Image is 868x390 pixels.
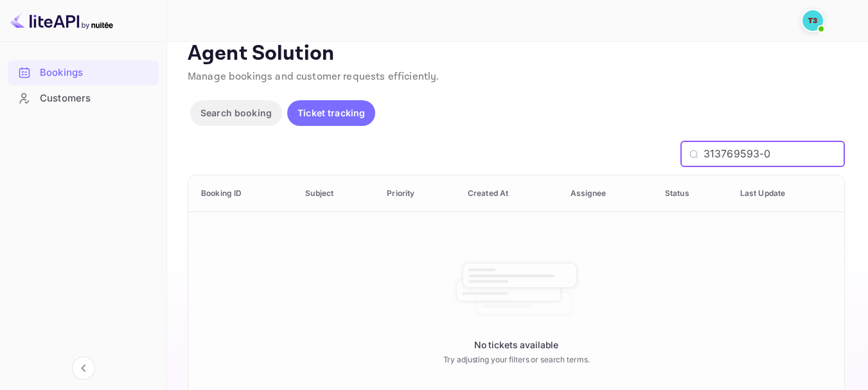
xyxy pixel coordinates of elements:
p: No tickets available [474,338,558,351]
p: Search booking [200,106,272,120]
a: Customers [8,86,159,110]
span: Manage bookings and customer requests efficiently. [188,70,439,84]
a: Bookings [8,60,159,84]
th: Booking ID [188,175,295,212]
div: Customers [40,91,152,106]
img: LiteAPI logo [10,10,113,31]
th: Subject [295,175,376,212]
img: Traveloka 3PS03 [802,10,823,31]
th: Priority [376,175,457,212]
div: Bookings [8,60,159,85]
th: Created At [457,175,560,212]
p: Agent Solution [188,41,845,67]
div: Customers [8,86,159,111]
button: Collapse navigation [72,357,95,380]
th: Assignee [560,175,655,212]
div: Bookings [40,66,152,80]
p: Ticket tracking [297,106,365,120]
img: No booking found [452,251,581,328]
p: Try adjusting your filters or search terms. [443,354,590,366]
input: Search by Booking ID [704,141,845,167]
th: Last Update [730,175,844,212]
th: Status [655,175,730,212]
